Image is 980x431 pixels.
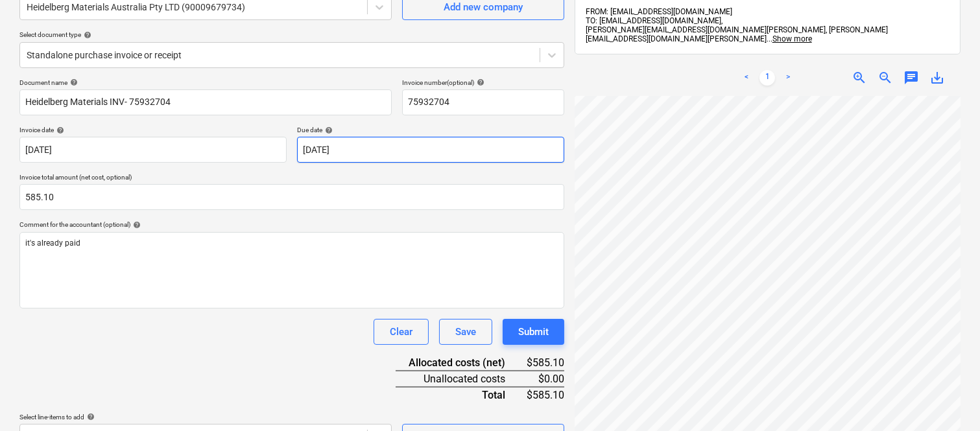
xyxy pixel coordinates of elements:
span: help [322,126,333,134]
div: Select document type [19,30,564,39]
input: Document name [19,89,392,115]
div: Document name [19,78,392,87]
span: ... [767,34,812,43]
input: Invoice total amount (net cost, optional) [19,184,564,210]
span: help [81,31,91,39]
p: Invoice total amount (net cost, optional) [19,173,564,184]
span: it's already paid [25,239,80,248]
input: Due date not specified [297,137,564,163]
div: Select line-items to add [19,413,392,421]
div: Invoice number (optional) [402,78,564,87]
span: help [130,221,141,229]
div: Save [455,323,476,340]
div: Due date [297,126,564,134]
div: Total [396,387,526,402]
span: help [84,413,95,421]
iframe: Chat Widget [915,369,980,431]
div: Invoice date [19,126,287,134]
div: Submit [518,323,549,340]
div: $585.10 [526,387,564,402]
div: $0.00 [526,371,564,387]
button: Submit [503,319,564,345]
span: save_alt [929,70,945,86]
span: zoom_in [852,70,867,86]
span: zoom_out [878,70,893,86]
span: FROM: [EMAIL_ADDRESS][DOMAIN_NAME] [586,7,732,16]
a: Next page [780,70,796,86]
div: Clear [390,323,412,340]
button: Clear [374,319,429,345]
div: $585.10 [526,355,564,371]
input: Invoice number [402,89,564,115]
div: Comment for the accountant (optional) [19,220,564,229]
a: Page 1 is your current page [759,70,775,86]
span: help [54,126,64,134]
div: Unallocated costs [396,371,526,387]
span: [PERSON_NAME][EMAIL_ADDRESS][DOMAIN_NAME][PERSON_NAME], [PERSON_NAME][EMAIL_ADDRESS][DOMAIN_NAME]... [586,25,888,43]
span: Show more [772,34,812,43]
span: chat [903,70,919,86]
span: help [67,78,78,86]
a: Previous page [739,70,754,86]
span: help [474,78,484,86]
span: TO: [EMAIL_ADDRESS][DOMAIN_NAME], [586,16,723,25]
div: Allocated costs (net) [396,355,526,371]
input: Invoice date not specified [19,137,287,163]
button: Save [439,319,492,345]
